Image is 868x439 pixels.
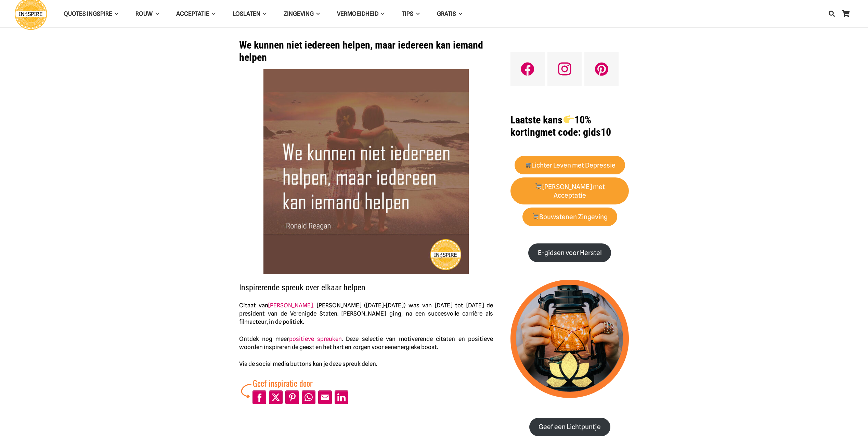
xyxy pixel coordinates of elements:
[253,377,350,389] div: Geef inspiratie door
[289,335,342,342] a: positieve spreuken
[510,114,629,138] h1: met code: gids10
[515,156,625,175] a: 🛒Lichter Leven met Depressie
[522,208,617,226] a: 🛒Bouwstenen Zingeving
[275,5,328,23] a: ZingevingZingeving Menu
[314,5,320,22] span: Zingeving Menu
[510,177,629,205] a: 🛒[PERSON_NAME] met Acceptatie
[127,5,167,23] a: ROUWROUW Menu
[510,280,629,398] img: lichtpuntjes voor in donkere tijden
[251,389,268,405] li: Facebook
[428,5,471,23] a: GRATISGRATIS Menu
[135,10,153,17] span: ROUW
[538,249,602,257] strong: E-gidsen voor Herstel
[239,39,493,64] h1: We kunnen niet iedereen helpen, maar iedereen kan iemand helpen
[239,360,493,368] p: Via de social media buttons kan je deze spreuk delen.
[456,5,462,22] span: GRATIS Menu
[268,302,313,309] a: [PERSON_NAME]
[333,389,350,405] li: LinkedIn
[335,390,348,404] a: Share to LinkedIn
[268,389,284,405] li: X (Twitter)
[300,389,317,405] li: WhatsApp
[532,213,539,219] img: 🛒
[224,5,275,23] a: LoslatenLoslaten Menu
[413,5,419,22] span: TIPS Menu
[394,344,438,350] strong: energieke boost.
[529,418,610,437] a: Geef een Lichtpuntje
[402,10,413,17] span: TIPS
[528,243,611,262] a: E-gidsen voor Herstel
[328,5,393,23] a: VERMOEIDHEIDVERMOEIDHEID Menu
[825,5,839,22] a: Zoeken
[510,52,545,86] a: Facebook
[176,10,209,17] span: Acceptatie
[547,52,582,86] a: Instagram
[378,5,385,22] span: VERMOEIDHEID Menu
[535,183,542,189] img: 🛒
[269,390,283,404] a: Post to X (Twitter)
[539,423,601,431] strong: Geef een Lichtpuntje
[437,10,456,17] span: GRATIS
[284,389,300,405] li: Pinterest
[532,213,608,221] strong: Bouwstenen Zingeving
[524,161,531,168] img: 🛒
[252,390,266,404] a: Share to Facebook
[535,183,605,199] strong: [PERSON_NAME] met Acceptatie
[510,114,591,138] strong: Laatste kans 10% korting
[64,10,112,17] span: QUOTES INGSPIRE
[285,390,299,404] a: Pin to Pinterest
[112,5,118,22] span: QUOTES INGSPIRE Menu
[318,390,332,404] a: Mail to Email This
[563,114,574,124] img: 👉
[153,5,159,22] span: ROUW Menu
[55,5,127,23] a: QUOTES INGSPIREQUOTES INGSPIRE Menu
[393,5,428,23] a: TIPSTIPS Menu
[584,52,619,86] a: Pinterest
[168,5,224,23] a: AcceptatieAcceptatie Menu
[317,389,333,405] li: Email This
[284,10,314,17] span: Zingeving
[239,274,493,293] h2: Inspirerende spreuk over elkaar helpen
[302,390,315,404] a: Share to WhatsApp
[209,5,216,22] span: Acceptatie Menu
[260,5,267,22] span: Loslaten Menu
[239,301,493,326] p: Citaat van . [PERSON_NAME] ([DATE]-[DATE]) was van [DATE] tot [DATE] de president van de Verenigd...
[233,10,260,17] span: Loslaten
[239,335,493,351] p: Ontdek nog meer . Deze selectie van motiverende citaten en positieve woorden inspireren de geest ...
[337,10,378,17] span: VERMOEIDHEID
[524,161,616,169] strong: Lichter Leven met Depressie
